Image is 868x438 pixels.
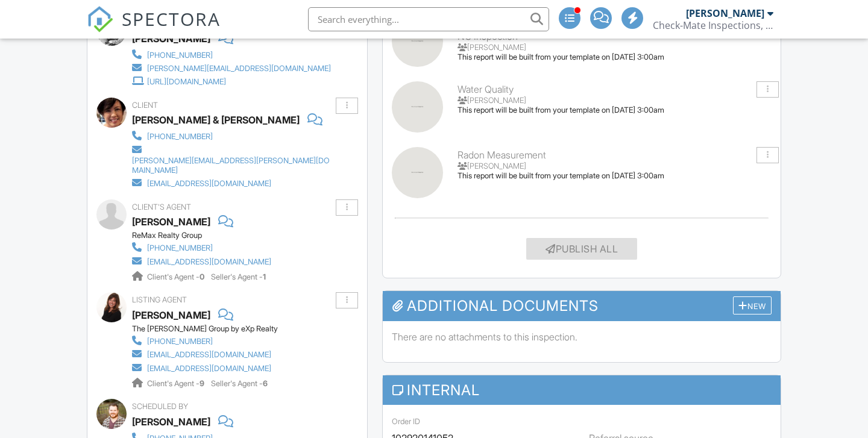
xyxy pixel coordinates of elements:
[383,291,781,321] h3: Additional Documents
[132,306,210,324] a: [PERSON_NAME]
[200,272,204,281] strong: 0
[147,364,271,374] div: [EMAIL_ADDRESS][DOMAIN_NAME]
[132,74,331,87] a: [URL][DOMAIN_NAME]
[132,143,336,177] a: [PERSON_NAME][EMAIL_ADDRESS][PERSON_NAME][DOMAIN_NAME]
[132,254,271,267] a: [EMAIL_ADDRESS][DOMAIN_NAME]
[132,101,158,110] span: Client
[211,379,268,388] span: Seller's Agent -
[147,64,331,74] div: [PERSON_NAME][EMAIL_ADDRESS][DOMAIN_NAME]
[147,379,206,388] span: Client's Agent -
[686,7,764,19] div: [PERSON_NAME]
[458,43,772,52] div: [PERSON_NAME]
[308,7,549,31] input: Search everything...
[132,61,331,74] a: [PERSON_NAME][EMAIL_ADDRESS][DOMAIN_NAME]
[147,51,213,60] div: [PHONE_NUMBER]
[122,6,221,31] span: SPECTORA
[147,243,213,253] div: [PHONE_NUMBER]
[87,6,113,33] img: The Best Home Inspection Software - Spectora
[147,179,271,189] div: [EMAIL_ADDRESS][DOMAIN_NAME]
[211,272,266,281] span: Seller's Agent -
[132,202,191,211] span: Client's Agent
[132,361,271,374] a: [EMAIL_ADDRESS][DOMAIN_NAME]
[526,238,637,260] a: Publish All
[132,213,210,231] a: [PERSON_NAME]
[132,402,188,411] span: Scheduled By
[132,129,336,142] a: [PHONE_NUMBER]
[132,413,210,431] div: [PERSON_NAME]
[200,379,204,388] strong: 9
[392,330,772,343] p: There are no attachments to this inspection.
[458,171,772,181] div: This report will be built from your template on [DATE] 3:00am
[733,296,772,315] div: New
[458,148,772,161] div: Radon Measurement
[653,19,773,31] div: Check-Mate Inspections, LLC
[147,350,271,360] div: [EMAIL_ADDRESS][DOMAIN_NAME]
[132,231,281,240] div: ReMax Realty Group
[147,132,213,142] div: [PHONE_NUMBER]
[392,416,420,427] label: Order ID
[147,272,206,281] span: Client's Agent -
[132,240,271,254] a: [PHONE_NUMBER]
[132,111,300,129] div: [PERSON_NAME] & [PERSON_NAME]
[132,176,336,189] a: [EMAIL_ADDRESS][DOMAIN_NAME]
[458,83,772,96] div: Water Quality
[132,48,331,61] a: [PHONE_NUMBER]
[458,105,772,115] div: This report will be built from your template on [DATE] 3:00am
[383,375,781,405] h3: Internal
[263,272,266,281] strong: 1
[147,77,226,87] div: [URL][DOMAIN_NAME]
[263,379,268,388] strong: 6
[147,257,271,267] div: [EMAIL_ADDRESS][DOMAIN_NAME]
[87,16,221,42] a: SPECTORA
[132,295,187,304] span: Listing Agent
[132,156,336,175] div: [PERSON_NAME][EMAIL_ADDRESS][PERSON_NAME][DOMAIN_NAME]
[147,337,213,346] div: [PHONE_NUMBER]
[458,161,772,171] div: [PERSON_NAME]
[132,324,281,334] div: The [PERSON_NAME] Group by eXp Realty
[458,52,772,62] div: This report will be built from your template on [DATE] 3:00am
[132,347,271,360] a: [EMAIL_ADDRESS][DOMAIN_NAME]
[458,96,772,105] div: [PERSON_NAME]
[132,334,271,347] a: [PHONE_NUMBER]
